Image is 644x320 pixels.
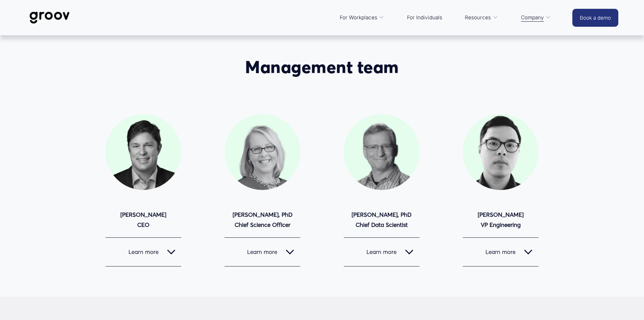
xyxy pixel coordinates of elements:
span: For Workplaces [340,13,377,22]
a: For Individuals [404,9,446,26]
img: Groov | Workplace Science Platform | Unlock Performance | Drive Results [26,6,73,29]
h2: Management team [86,57,558,77]
a: folder dropdown [336,9,388,26]
strong: [PERSON_NAME] CEO [120,211,166,229]
strong: [PERSON_NAME], PhD Chief Science Officer [233,211,292,229]
button: Learn more [344,238,420,266]
span: Learn more [112,248,167,255]
a: Book a demo [572,9,618,27]
strong: [PERSON_NAME] VP Engineering [478,211,524,229]
span: Learn more [350,248,405,255]
a: folder dropdown [461,9,501,26]
button: Learn more [463,238,539,266]
a: folder dropdown [518,9,554,26]
button: Learn more [105,238,181,266]
span: Learn more [469,248,524,255]
span: Resources [465,13,491,22]
strong: [PERSON_NAME], PhD Chief Data Scientist [352,211,411,229]
span: Company [521,13,544,22]
span: Learn more [231,248,286,255]
button: Learn more [224,238,300,266]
